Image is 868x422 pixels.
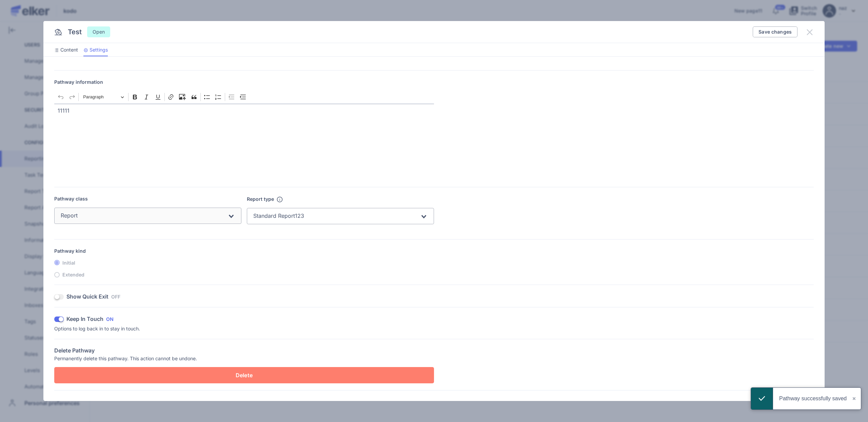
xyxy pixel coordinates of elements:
[247,195,434,202] label: Report type
[90,46,108,53] span: Settings
[253,212,304,219] div: Standard Report123
[848,388,861,409] button: close
[753,26,797,37] button: Save changes
[58,108,431,114] p: 11111
[758,30,792,34] span: Save changes
[79,212,227,220] input: Search for option
[236,372,253,378] span: Delete
[54,195,241,202] label: Pathway class
[54,347,814,354] h5: Delete Pathway
[305,212,420,220] input: Search for option
[779,388,848,409] div: Pathway successfully saved
[111,293,120,300] span: OFF
[54,79,434,85] label: Pathway information
[54,355,814,362] p: Permanently delete this pathway. This action cannot be undone.
[54,325,434,332] p: Options to log back in to stay in touch.
[93,30,105,34] span: Open
[66,293,108,300] label: Show Quick Exit
[54,248,814,254] label: Pathway kind
[247,208,434,224] div: Search for option
[54,104,434,172] div: Rich Text Editor. Editing area: main. Press ⌥0 for help.
[80,92,127,102] button: Paragraph, Heading
[54,367,434,383] button: Delete
[54,208,241,224] div: Search for option
[83,93,118,101] span: Paragraph
[66,316,103,322] label: Keep In Touch
[106,315,114,323] span: ON
[54,91,434,104] div: Editor toolbar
